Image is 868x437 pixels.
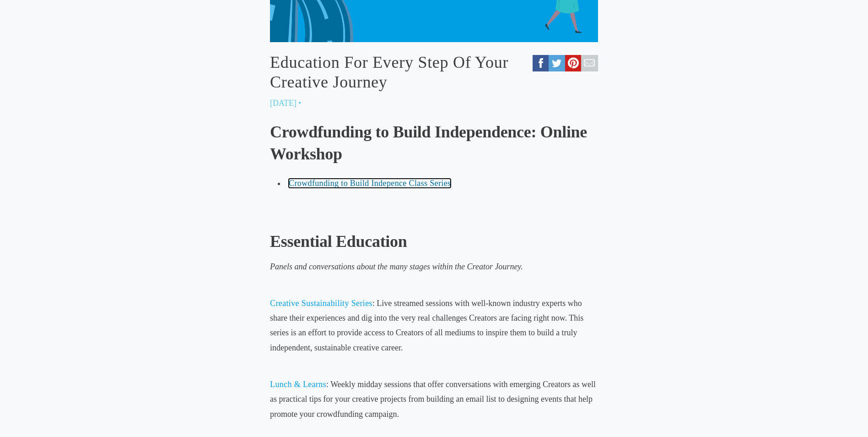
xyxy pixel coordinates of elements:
a: Crowdfunding to Build Indepence Class Series [289,179,451,188]
a: Education For Every Step Of Your Creative Journey [270,53,598,92]
span: : Live streamed sessions with well-known industry experts who share their experiences and dig int... [270,299,583,352]
a: Lunch & Learns [270,380,326,389]
b: Crowdfunding to Build Independence: Online Workshop [270,123,587,163]
span: : Weekly midday sessions that offer conversations with emerging Creators as well as practical tip... [270,380,596,419]
a: Creative Sustainability Series [270,299,372,308]
p: [DATE] [270,96,297,110]
p: • [298,96,301,110]
span: Panels and conversations about the many stages within the Creator Journey. [270,262,523,271]
b: Essential Education [270,232,407,251]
